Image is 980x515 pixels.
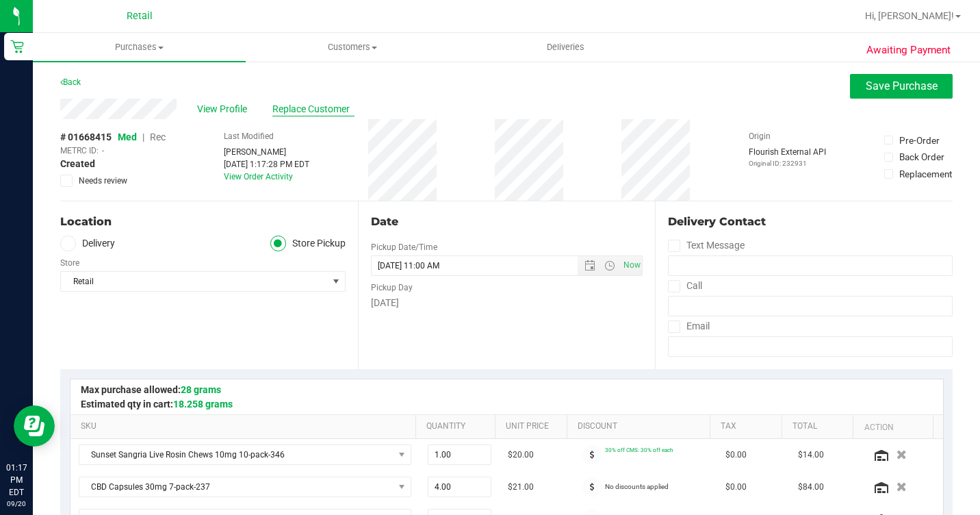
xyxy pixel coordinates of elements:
[60,145,99,157] span: METRC ID:
[668,236,745,255] label: Text Message
[749,146,826,168] div: Flourish External API
[598,260,621,271] span: Open the time view
[853,415,932,440] th: Action
[899,150,944,164] div: Back Order
[60,257,79,269] label: Store
[865,10,954,21] span: Hi, [PERSON_NAME]!
[792,421,848,432] a: Total
[79,444,411,465] span: NO DATA FOUND
[749,130,771,142] label: Origin
[605,447,673,453] span: 30% off CMS: 30% off each
[798,481,824,494] span: $84.00
[508,449,534,462] span: $20.00
[127,10,153,22] span: Retail
[6,462,27,499] p: 01:17 PM EDT
[605,483,669,490] span: No discounts applied
[620,255,643,275] span: Set Current date
[10,40,24,53] inline-svg: Retail
[866,79,938,92] span: Save Purchase
[142,131,144,142] span: |
[79,175,127,187] span: Needs review
[721,421,776,432] a: Tax
[459,33,672,62] a: Deliveries
[850,74,953,99] button: Save Purchase
[725,449,747,462] span: $0.00
[81,421,410,432] a: SKU
[668,296,953,316] input: Format: (999) 999-9999
[371,281,413,294] label: Pickup Day
[668,316,710,336] label: Email
[33,33,246,62] a: Purchases
[528,41,603,53] span: Deliveries
[118,131,137,142] span: Med
[371,214,643,230] div: Date
[150,131,166,142] span: Rec
[428,477,491,497] input: 4.00
[61,272,328,291] span: Retail
[668,276,702,296] label: Call
[899,134,940,147] div: Pre-Order
[173,399,233,410] span: 18.258 grams
[197,102,252,116] span: View Profile
[81,399,233,410] span: Estimated qty in cart:
[79,477,394,497] span: CBD Capsules 30mg 7-pack-237
[246,41,458,53] span: Customers
[14,405,55,447] iframe: Resource center
[60,77,81,87] a: Back
[866,42,951,58] span: Awaiting Payment
[328,272,345,291] span: select
[181,384,221,395] span: 28 grams
[578,421,705,432] a: Discount
[79,445,394,464] span: Sunset Sangria Live Rosin Chews 10mg 10-pack-346
[749,158,826,168] p: Original ID: 232931
[60,236,115,251] label: Delivery
[272,102,354,116] span: Replace Customer
[60,157,95,171] span: Created
[668,255,953,276] input: Format: (999) 999-9999
[508,481,534,494] span: $21.00
[426,421,490,432] a: Quantity
[81,384,221,395] span: Max purchase allowed:
[102,145,104,157] span: -
[224,146,309,158] div: [PERSON_NAME]
[428,445,491,464] input: 1.00
[270,236,346,251] label: Store Pickup
[33,41,246,53] span: Purchases
[506,421,561,432] a: Unit Price
[371,241,437,253] label: Pickup Date/Time
[725,481,747,494] span: $0.00
[668,214,953,230] div: Delivery Contact
[60,214,346,230] div: Location
[899,167,952,181] div: Replacement
[371,296,643,310] div: [DATE]
[246,33,459,62] a: Customers
[224,130,274,142] label: Last Modified
[6,499,27,509] p: 09/20
[224,172,293,181] a: View Order Activity
[79,477,411,497] span: NO DATA FOUND
[60,130,112,145] span: # 01668415
[798,449,824,462] span: $14.00
[224,158,309,171] div: [DATE] 1:17:28 PM EDT
[578,260,602,271] span: Open the date view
